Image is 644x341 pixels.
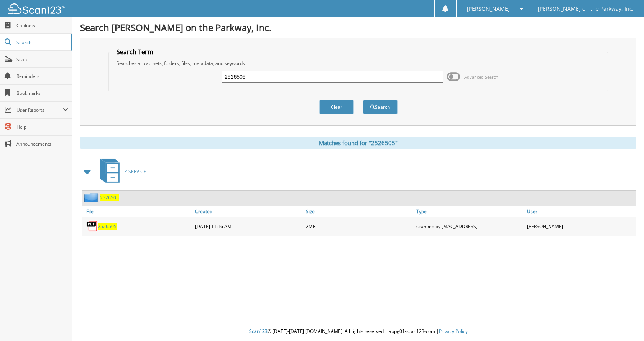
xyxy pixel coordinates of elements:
span: Reminders [16,73,68,79]
a: 2526505 [100,194,119,201]
a: 2526505 [98,223,117,230]
span: Scan [16,56,68,63]
span: Cabinets [16,22,68,29]
span: Scan123 [249,328,268,334]
span: P-SERVICE [124,168,146,175]
img: folder2.png [84,193,100,202]
a: P-SERVICE [95,156,146,187]
span: Bookmarks [16,90,68,96]
span: [PERSON_NAME] on the Parkway, Inc. [538,7,634,11]
div: © [DATE]-[DATE] [DOMAIN_NAME]. All rights reserved | appg01-scan123-com | [72,322,644,341]
div: scanned by [MAC_ADDRESS] [414,219,525,234]
div: 2MB [304,219,415,234]
button: Search [363,100,398,114]
a: Type [414,206,525,217]
span: Advanced Search [464,74,498,80]
span: Search [16,39,67,46]
span: Help [16,124,68,130]
div: [DATE] 11:16 AM [193,219,304,234]
legend: Search Term [113,48,157,56]
iframe: Chat Widget [606,304,644,341]
a: Privacy Policy [439,328,468,334]
a: User [525,206,636,217]
a: Created [193,206,304,217]
a: Size [304,206,415,217]
div: [PERSON_NAME] [525,219,636,234]
button: Clear [319,100,354,114]
div: Searches all cabinets, folders, files, metadata, and keywords [113,60,604,66]
span: [PERSON_NAME] [467,7,510,11]
a: File [82,206,193,217]
div: Matches found for "2526505" [80,137,636,149]
img: scan123-logo-white.svg [8,3,65,14]
h1: Search [PERSON_NAME] on the Parkway, Inc. [80,21,636,34]
span: Announcements [16,141,68,147]
span: User Reports [16,107,63,113]
img: PDF.png [86,220,98,232]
